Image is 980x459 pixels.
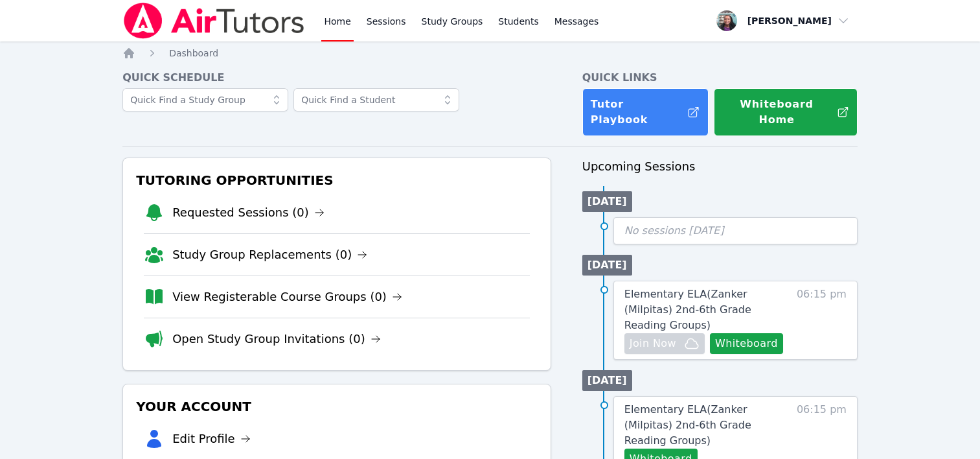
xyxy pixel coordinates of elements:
li: [DATE] [582,370,632,391]
span: 06:15 pm [797,287,847,354]
span: Elementary ELA ( Zanker (Milpitas) 2nd-6th Grade Reading Groups ) [624,403,751,447]
a: Open Study Group Invitations (0) [172,330,381,348]
h4: Quick Links [582,70,858,86]
a: Study Group Replacements (0) [172,246,367,264]
span: Elementary ELA ( Zanker (Milpitas) 2nd-6th Grade Reading Groups ) [624,288,751,331]
h3: Upcoming Sessions [582,158,858,176]
button: Join Now [624,333,705,354]
button: Whiteboard [710,333,783,354]
h3: Your Account [133,395,540,418]
span: Join Now [630,336,676,351]
h4: Quick Schedule [122,70,551,86]
h3: Tutoring Opportunities [133,169,540,192]
input: Quick Find a Student [293,88,459,112]
li: [DATE] [582,191,632,212]
span: No sessions [DATE] [624,224,724,237]
input: Quick Find a Study Group [122,88,288,112]
span: Dashboard [169,48,218,58]
li: [DATE] [582,255,632,276]
a: Elementary ELA(Zanker (Milpitas) 2nd-6th Grade Reading Groups) [624,287,791,333]
a: Dashboard [169,47,218,60]
button: Whiteboard Home [714,88,858,136]
nav: Breadcrumb [122,47,858,60]
img: Air Tutors [122,3,306,39]
a: Requested Sessions (0) [172,204,325,222]
a: Elementary ELA(Zanker (Milpitas) 2nd-6th Grade Reading Groups) [624,402,791,449]
span: Messages [554,15,599,28]
a: View Registerable Course Groups (0) [172,288,402,306]
a: Edit Profile [172,430,251,448]
a: Tutor Playbook [582,88,709,136]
